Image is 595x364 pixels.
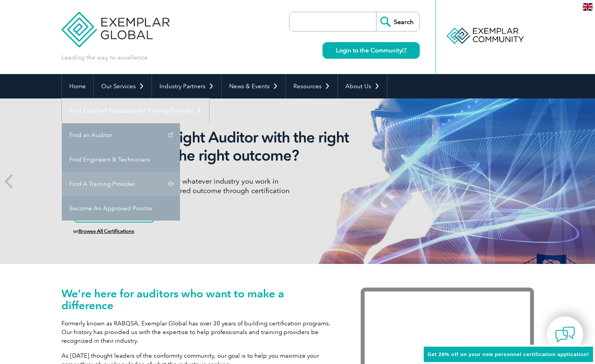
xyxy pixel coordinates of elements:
[61,53,148,62] p: Leading the way to excellence
[62,172,180,196] a: Find A Training Provider
[62,196,180,221] a: Become An Approved Proctor
[555,325,575,344] img: contact-chat.png
[323,42,420,59] a: Login to the Community
[61,288,337,311] h1: We’re here for auditors who want to make a difference
[583,3,593,11] img: en
[152,74,221,98] a: Industry Partners
[62,123,180,147] a: Find an Auditor
[78,228,134,234] a: Browse All Certifications
[286,74,337,98] a: Resources
[62,147,180,172] a: Find Engineers & Technicians
[94,74,152,98] a: Our Services
[222,74,285,98] a: News & Events
[402,48,406,52] img: open_square.png
[376,12,419,31] input: Search
[73,128,369,165] h2: Want to be the right Auditor with the right skills to deliver the right outcome?
[61,319,337,345] p: Formerly known as RABQSA, Exemplar Global has over 30 years of building certification programs. O...
[73,176,369,195] p: Whatever language you speak or whatever industry you work in We are here to support your desired ...
[73,228,369,234] h6: or
[62,98,209,123] a: Find Certified Professional / Training Provider
[62,74,93,98] a: Home
[428,351,589,357] span: Get 20% off on your new personnel certification application!
[338,74,387,98] a: About Us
